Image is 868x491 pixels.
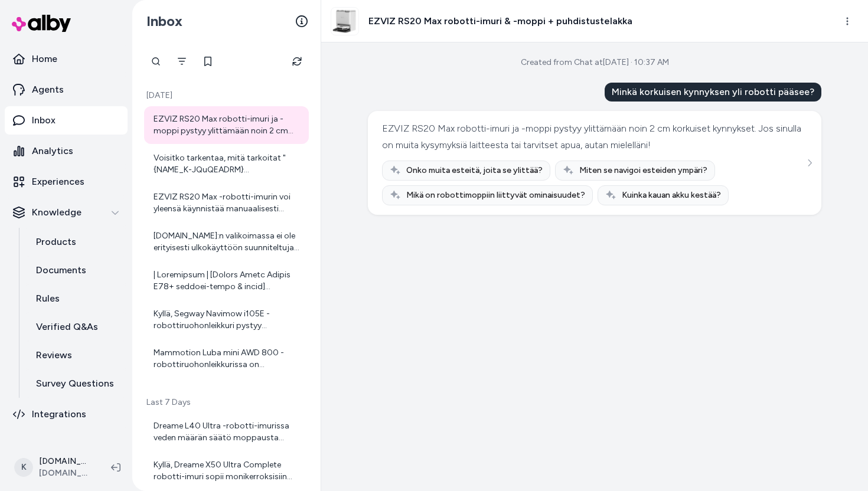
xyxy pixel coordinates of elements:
a: Products [24,228,128,256]
p: Analytics [32,144,73,158]
p: Inbox [32,113,56,127]
p: [DOMAIN_NAME] Shopify [39,456,92,467]
span: Onko muita esteitä, joita se ylittää? [406,165,543,176]
div: Minkä korkuisen kynnyksen yli robotti pääsee? [605,83,821,102]
a: Experiences [5,168,128,196]
p: Last 7 Days [144,397,309,408]
div: EZVIZ RS20 Max -robotti-imurin voi yleensä käynnistää manuaalisesti robotin omasta painikkeesta, ... [154,191,302,215]
div: Voisitko tarkentaa, mitä tarkoitat "{NAME_K-JQuQEADRM}[DEMOGRAPHIC_DATA] käytössä"? Haluatko tiet... [154,152,302,176]
button: See more [802,156,817,170]
div: EZVIZ RS20 Max robotti-imuri ja -moppi pystyy ylittämään noin 2 cm korkuiset kynnykset. Jos sinul... [382,120,804,153]
div: EZVIZ RS20 Max robotti-imuri ja -moppi pystyy ylittämään noin 2 cm korkuiset kynnykset. Jos sinul... [154,113,302,137]
h2: Inbox [146,12,182,30]
p: Survey Questions [36,377,114,391]
div: Created from Chat at [DATE] · 10:37 AM [521,57,669,68]
img: EZVIZ_RS20_Max_main_1.jpg [331,8,358,35]
a: Documents [24,256,128,284]
h3: EZVIZ RS20 Max robotti-imuri & -moppi + puhdistustelakka [368,14,632,28]
p: Agents [32,83,64,97]
p: Documents [36,263,86,277]
a: Agents [5,76,128,104]
a: Mammotion Luba mini AWD 800 -robottiruohonleikkurissa on automaattinen valaistus, joka aktivoituu... [144,340,309,378]
div: Kyllä, Segway Navimow i105E -robottiruohonleikkuri pystyy leikkaamaan useita erillisiä leikkuualu... [154,308,302,332]
a: Reviews [24,341,128,369]
a: [DOMAIN_NAME]:n valikoimassa ei ole erityisesti ulkokäyttöön suunniteltuja robotti-imureita. Usei... [144,223,309,261]
a: EZVIZ RS20 Max -robotti-imurin voi yleensä käynnistää manuaalisesti robotin omasta painikkeesta, ... [144,184,309,222]
p: Reviews [36,348,72,362]
button: Refresh [285,50,309,73]
div: | Loremipsum | [Dolors Ametc Adipis E78+ seddoei-tempo & incid](utlab://etd.magnaali.en/adminimv/... [154,269,302,293]
a: EZVIZ RS20 Max robotti-imuri ja -moppi pystyy ylittämään noin 2 cm korkuiset kynnykset. Jos sinul... [144,106,309,144]
img: alby Logo [12,15,71,32]
button: Knowledge [5,198,128,227]
a: Inbox [5,106,128,135]
span: Kuinka kauan akku kestää? [622,189,721,201]
p: Integrations [32,407,86,421]
a: Home [5,45,128,73]
a: Survey Questions [24,369,128,398]
a: | Loremipsum | [Dolors Ametc Adipis E78+ seddoei-tempo & incid](utlab://etd.magnaali.en/adminimv/... [144,262,309,300]
p: Products [36,235,76,249]
span: Miten se navigoi esteiden ympäri? [579,165,707,176]
a: Kyllä, Dreame X50 Ultra Complete robotti-imuri sopii monikerroksisiin asuntoihin. Laitteen muisti... [144,452,309,490]
button: Filter [170,50,194,73]
p: Knowledge [32,205,81,220]
a: Dreame L40 Ultra -robotti-imurissa veden määrän säätö moppausta varten onnistuu mobiilisovellukse... [144,413,309,451]
p: Home [32,52,57,66]
div: Dreame L40 Ultra -robotti-imurissa veden määrän säätö moppausta varten onnistuu mobiilisovellukse... [154,420,302,444]
p: [DATE] [144,90,309,102]
p: Verified Q&As [36,320,98,334]
p: Experiences [32,175,84,189]
div: Kyllä, Dreame X50 Ultra Complete robotti-imuri sopii monikerroksisiin asuntoihin. Laitteen muisti... [154,459,302,483]
a: Integrations [5,400,128,428]
a: Rules [24,284,128,313]
p: Rules [36,292,60,306]
span: [DOMAIN_NAME] [39,467,92,479]
button: K[DOMAIN_NAME] Shopify[DOMAIN_NAME] [7,449,102,486]
a: Verified Q&As [24,313,128,341]
div: [DOMAIN_NAME]:n valikoimassa ei ole erityisesti ulkokäyttöön suunniteltuja robotti-imureita. Usei... [154,230,302,254]
a: Analytics [5,137,128,165]
div: Mammotion Luba mini AWD 800 -robottiruohonleikkurissa on automaattinen valaistus, joka aktivoituu... [154,347,302,371]
a: Kyllä, Segway Navimow i105E -robottiruohonleikkuri pystyy leikkaamaan useita erillisiä leikkuualu... [144,301,309,339]
a: Voisitko tarkentaa, mitä tarkoitat "{NAME_K-JQuQEADRM}[DEMOGRAPHIC_DATA] käytössä"? Haluatko tiet... [144,145,309,183]
span: Mikä on robottimoppiin liittyvät ominaisuudet? [406,189,585,201]
span: K [14,458,33,477]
